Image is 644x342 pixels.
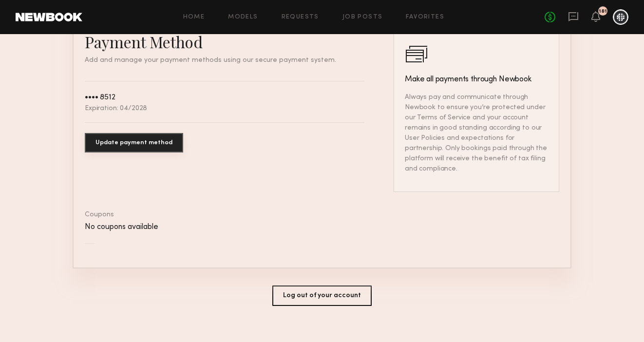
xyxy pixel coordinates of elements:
div: Expiration: 04/2028 [85,105,147,112]
a: Favorites [406,14,444,20]
div: No coupons available [85,223,559,231]
p: Add and manage your payment methods using our secure payment system. [85,57,364,64]
div: 181 [599,9,607,14]
button: Update payment method [85,133,183,152]
p: Always pay and communicate through Newbook to ensure you’re protected under our Terms of Service ... [405,92,548,174]
button: Log out of your account [272,285,372,306]
a: Models [228,14,258,20]
a: Home [183,14,205,20]
div: Coupons [85,211,559,218]
a: Job Posts [342,14,383,20]
div: •••• 8512 [85,94,115,102]
h3: Make all payments through Newbook [405,74,548,85]
a: Requests [282,14,319,20]
h2: Payment Method [85,31,364,52]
